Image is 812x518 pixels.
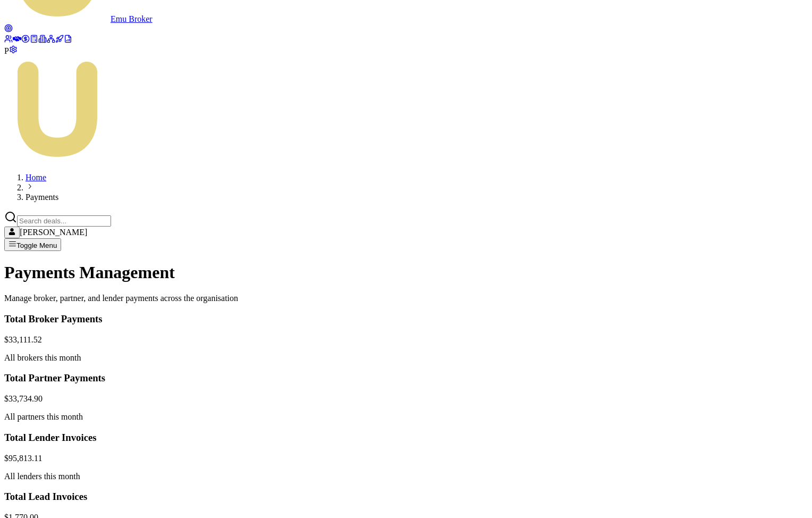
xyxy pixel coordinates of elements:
[16,241,57,249] span: Toggle Menu
[4,335,808,345] div: $33,111.52
[4,491,808,503] h3: Total Lead Invoices
[4,353,808,363] p: All brokers this month
[26,193,58,202] span: Payments
[4,14,153,23] a: Emu Broker
[26,173,46,182] a: Home
[4,263,808,282] h1: Payments Management
[4,294,808,303] p: Manage broker, partner, and lender payments across the organisation
[4,454,808,463] div: $95,813.11
[4,394,808,404] div: $33,734.90
[4,472,808,481] p: All lenders this month
[4,313,808,325] h3: Total Broker Payments
[4,412,808,422] p: All partners this month
[4,173,808,202] nav: breadcrumb
[4,238,61,251] button: Toggle Menu
[20,228,87,237] span: [PERSON_NAME]
[4,46,9,55] span: P
[4,432,808,444] h3: Total Lender Invoices
[4,56,111,162] img: Emu Money
[4,372,808,384] h3: Total Partner Payments
[111,14,153,23] span: Emu Broker
[17,215,111,227] input: Search deals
